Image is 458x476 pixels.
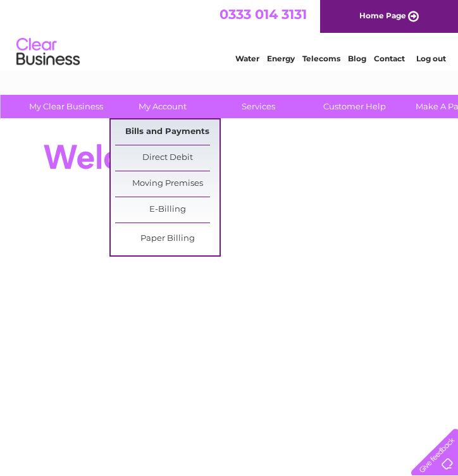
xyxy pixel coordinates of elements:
a: Log out [416,54,446,63]
a: Contact [374,54,405,63]
a: Customer Help [302,95,407,118]
a: Telecoms [302,54,340,63]
a: Water [235,54,259,63]
a: E-Billing [115,197,220,223]
a: Moving Premises [115,171,220,197]
a: Direct Debit [115,145,220,171]
img: logo.png [16,33,80,71]
a: My Account [110,95,214,118]
a: Bills and Payments [115,119,220,145]
a: Blog [348,54,366,63]
a: My Clear Business [14,95,118,118]
a: 0333 014 3131 [220,6,307,22]
a: Energy [267,54,295,63]
a: Paper Billing [115,226,220,252]
a: Services [206,95,311,118]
